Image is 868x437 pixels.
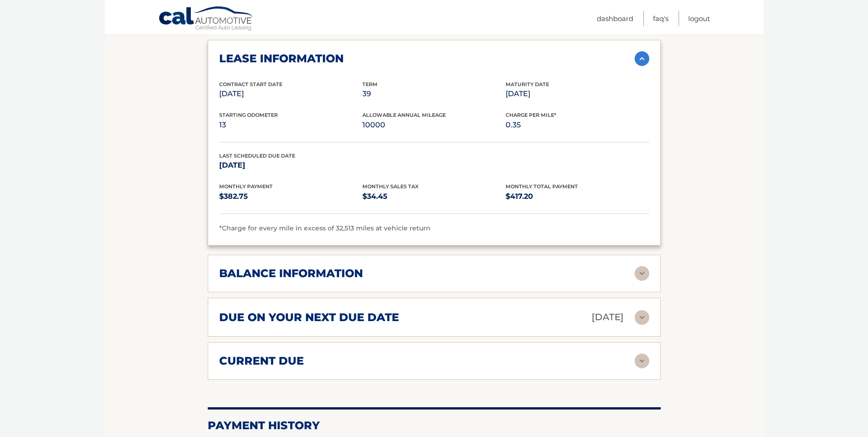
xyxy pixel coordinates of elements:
p: 39 [362,87,506,100]
span: Last Scheduled Due Date [219,153,295,159]
p: [DATE] [592,309,624,325]
img: accordion-rest.svg [635,354,649,368]
img: accordion-active.svg [635,51,649,66]
p: $417.20 [506,190,649,203]
a: FAQ's [653,11,669,26]
p: $382.75 [219,190,362,203]
span: Monthly Payment [219,183,273,190]
a: Cal Automotive [158,6,254,33]
h2: balance information [219,267,363,280]
p: [DATE] [506,87,649,100]
img: accordion-rest.svg [635,266,649,281]
p: [DATE] [219,87,362,100]
span: Starting Odometer [219,112,278,118]
span: Term [362,81,377,87]
span: Maturity Date [506,81,549,87]
h2: current due [219,354,304,368]
span: *Charge for every mile in excess of 32,513 miles at vehicle return [219,224,431,232]
span: Monthly Total Payment [506,183,578,190]
img: accordion-rest.svg [635,310,649,325]
a: Logout [688,11,710,26]
a: Dashboard [597,11,633,26]
h2: lease information [219,52,344,66]
span: Contract Start Date [219,81,282,87]
p: $34.45 [362,190,506,203]
span: Monthly Sales Tax [362,183,419,190]
p: 0.35 [506,119,649,131]
p: 10000 [362,119,506,131]
p: [DATE] [219,159,362,172]
p: 13 [219,119,362,131]
span: Allowable Annual Mileage [362,112,446,118]
span: Charge Per Mile* [506,112,556,118]
h2: due on your next due date [219,311,399,324]
h2: Payment History [208,419,661,432]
